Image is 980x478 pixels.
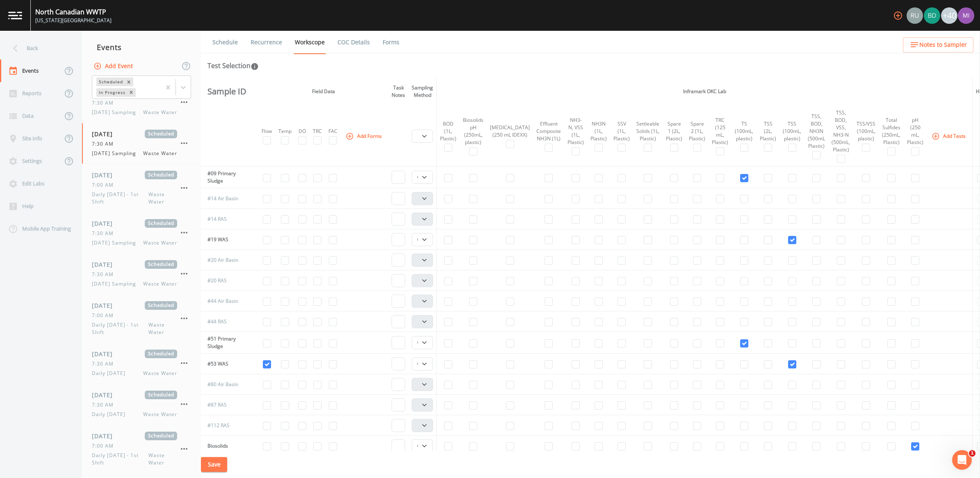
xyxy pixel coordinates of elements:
[145,130,177,138] span: Scheduled
[143,411,177,418] span: Waste Water
[92,130,119,138] span: [DATE]
[35,7,112,17] div: North Canadian WWTP
[808,113,825,150] div: TSS, BOD, NH3N (500mL Plastic)
[536,120,561,142] div: Effluent Composite NH3N (1L)
[127,88,136,97] div: Remove In Progress
[211,31,239,54] a: Schedule
[201,291,251,311] td: #44 Air Basin
[201,250,251,270] td: #20 Air Basin
[92,219,119,228] span: [DATE]
[258,77,388,106] th: Field Data
[437,77,973,106] th: Inframark OKC Lab
[294,31,326,54] a: Workscope
[145,432,177,440] span: Scheduled
[328,128,337,135] div: FAC
[92,191,148,206] span: Daily [DATE] - 1st Shift
[92,59,136,74] button: Add Event
[344,129,385,143] button: Add Forms
[92,171,119,179] span: [DATE]
[969,450,975,457] span: 1
[857,120,875,142] div: TSS/VSS (100mL, plastic)
[832,109,850,153] div: TSS, BOD, VSS, NH3-N (500mL, Plastic)
[82,254,201,295] a: [DATE]Scheduled7:30 AM[DATE] SamplingWaste Water
[613,120,630,142] div: SSV (1L, Plastic)
[923,7,941,24] div: Brock DeVeau
[388,77,408,106] th: Task Notes
[941,7,957,24] div: +40
[145,171,177,179] span: Scheduled
[490,124,530,139] div: [MEDICAL_DATA] (250 mL IDEXX)
[201,415,251,436] td: #112 RAS
[148,452,177,467] span: Waste Water
[666,120,682,142] div: Spare 1 (2L, Plastic)
[92,99,119,107] span: 7:30 AM
[92,239,141,247] span: [DATE] Sampling
[92,350,119,358] span: [DATE]
[262,128,272,135] div: Flow
[145,260,177,269] span: Scheduled
[124,78,133,86] div: Remove Scheduled
[8,11,22,19] img: logo
[207,61,259,71] div: Test Selection
[92,452,148,467] span: Daily [DATE] - 1st Shift
[92,312,119,319] span: 7:00 AM
[567,117,584,146] div: NH3-N, VSS (1L, Plastic)
[201,457,227,472] button: Save
[903,37,973,53] button: Notes to Sampler
[82,384,201,425] a: [DATE]Scheduled7:30 AMDaily [DATE]Waste Water
[92,401,119,409] span: 7:30 AM
[201,167,251,188] td: #09 Primary Sludge
[735,120,753,142] div: TS (100mL, plastic)
[92,370,130,377] span: Daily [DATE]
[82,343,201,384] a: [DATE]Scheduled7:30 AMDaily [DATE]Waste Water
[82,213,201,254] a: [DATE]Scheduled7:30 AM[DATE] SamplingWaste Water
[952,450,972,470] iframe: Intercom live chat
[92,280,141,288] span: [DATE] Sampling
[92,140,119,148] span: 7:30 AM
[92,271,119,278] span: 7:30 AM
[919,40,967,50] span: Notes to Sampler
[201,209,251,229] td: #14 RAS
[143,109,177,116] span: Waste Water
[689,120,705,142] div: Spare 2 (1L, Plastic)
[336,31,371,54] a: COC Details
[201,436,251,456] td: Biosolids
[143,370,177,377] span: Waste Water
[82,164,201,213] a: [DATE]Scheduled7:00 AMDaily [DATE] - 1st ShiftWaste Water
[201,188,251,209] td: #14 Air Basin
[201,229,251,250] td: #19 WAS
[92,432,119,440] span: [DATE]
[148,321,177,336] span: Waste Water
[882,117,900,146] div: Total Sulfides (250mL, Plastic)
[92,321,148,336] span: Daily [DATE] - 1st Shift
[201,374,251,395] td: #80 Air Basin
[145,301,177,310] span: Scheduled
[82,295,201,343] a: [DATE]Scheduled7:00 AMDaily [DATE] - 1st ShiftWaste Water
[381,31,401,54] a: Forms
[760,120,776,142] div: TSS (2L, Plastic)
[92,411,130,418] span: Daily [DATE]
[636,120,659,142] div: Settleable Solids (1L, Plastic)
[92,109,141,116] span: [DATE] Sampling
[313,128,322,135] div: TRC
[298,128,306,135] div: DO
[96,88,127,97] div: In Progress
[82,37,201,57] div: Events
[907,117,923,146] div: pH (250 mL, Plastic)
[201,395,251,415] td: #87 RAS
[92,150,141,157] span: [DATE] Sampling
[201,354,251,374] td: #53 WAS
[143,150,177,157] span: Waste Water
[783,120,801,142] div: TSS (100mL, plastic)
[278,128,292,135] div: Temp
[712,117,728,146] div: TRC (125 mL, Plastic)
[590,120,607,142] div: NH3N (1L, Plastic)
[201,270,251,291] td: #20 RAS
[440,120,456,142] div: BOD (1L, Plastic)
[35,17,112,24] div: [US_STATE][GEOGRAPHIC_DATA]
[92,230,119,237] span: 7:30 AM
[930,129,969,143] button: Add Tests
[249,31,283,54] a: Recurrence
[408,77,437,106] th: Sampling Method
[82,123,201,164] a: [DATE]Scheduled7:30 AM[DATE] SamplingWaste Water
